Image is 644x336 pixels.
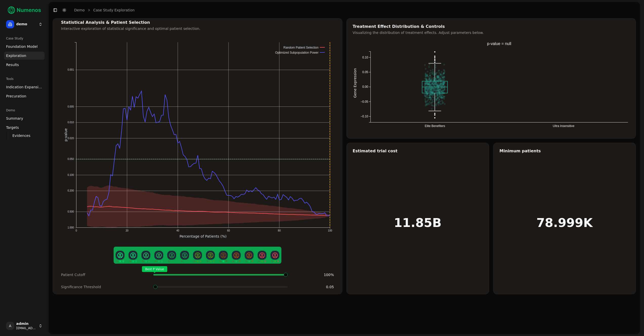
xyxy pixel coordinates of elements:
span: Best P Value [142,266,167,272]
text: 40 [176,229,179,232]
text: 0.500 [68,210,74,213]
text: Percentage of Patients (%) [180,234,227,238]
a: Results [4,61,45,69]
button: Toggle Sidebar [52,7,59,14]
div: Case Study [4,34,45,43]
img: Numenos [4,4,45,16]
a: Foundation Model [4,43,45,51]
span: demo [16,22,36,27]
span: Exploration [6,53,26,58]
div: 100 % [292,272,334,277]
button: Toggle Dark Mode [61,7,68,14]
text: 0.020 [68,137,74,140]
text: −0.05 [360,100,368,103]
a: Summary [4,114,45,122]
a: Case Study Exploration [93,8,135,13]
div: Visualizing the distribution of treatment effects. Adjust parameters below. [353,30,630,35]
text: 60 [227,229,230,232]
span: admin [16,322,36,326]
a: Precuration [4,92,45,100]
div: Treatment Effect Distribution & Controls [353,25,630,29]
text: Elite Benefiters [425,124,445,128]
span: Summary [6,116,23,121]
text: Gene Expression [353,68,357,98]
text: 0.200 [68,190,74,192]
text: 0.050 [68,158,74,161]
h1: 78.999K [536,217,593,229]
a: Evidences [10,132,38,139]
span: Precuration [6,94,26,99]
text: Optimized Subpopulation Power [275,51,319,54]
span: Foundation Model [6,44,38,49]
div: Interactive exploration of statistical significance and optimal patient selection. [61,26,334,31]
nav: breadcrumb [74,8,135,13]
text: −0.10 [360,115,368,118]
text: p-value [64,128,68,141]
a: Indication Expansion [4,83,45,91]
span: Evidences [12,133,30,138]
span: Results [6,62,19,67]
div: Tools [4,75,45,83]
div: Significance Threshold [61,284,149,289]
text: Ultra Insensitive [553,124,574,128]
text: 0 [76,229,77,232]
button: Aadmin[EMAIL_ADDRESS] [4,320,45,332]
span: A [6,322,14,330]
text: 0.00 [362,85,368,89]
text: 0.010 [68,121,74,124]
button: demo [4,18,45,30]
span: Indication Expansion [6,85,43,90]
span: [EMAIL_ADDRESS] [16,326,36,330]
text: p-value = null [487,41,511,46]
text: 1.000 [68,226,74,229]
text: 20 [126,229,129,232]
a: Exploration [4,52,45,60]
div: Patient Cutoff [61,272,149,277]
div: 0.05 [292,284,334,289]
span: Targets [6,125,19,130]
div: Demo [4,106,45,114]
text: 0.100 [68,174,74,176]
text: 100 [328,229,332,232]
text: 0.001 [68,68,74,71]
text: 0.05 [362,70,368,74]
h1: 11.85B [394,217,441,229]
a: demo [74,8,85,13]
text: 0.10 [362,56,368,59]
text: Random Patient Selection [283,46,319,49]
div: Statistical Analysis & Patient Selection [61,20,334,25]
a: Targets [4,123,45,132]
text: 80 [278,229,281,232]
text: 0.005 [68,105,74,108]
